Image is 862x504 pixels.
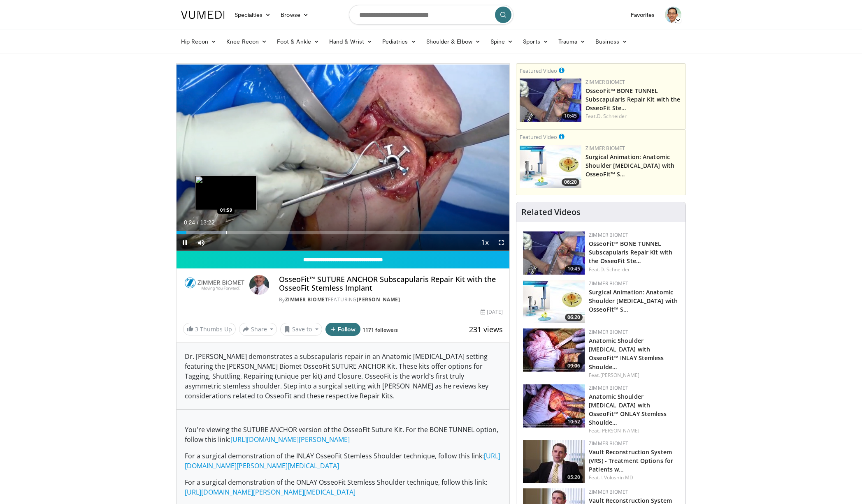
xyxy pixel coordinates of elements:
[185,488,355,497] a: [URL][DOMAIN_NAME][PERSON_NAME][MEDICAL_DATA]
[590,33,632,50] a: Business
[279,296,503,303] div: By FEATURING
[185,451,502,471] p: For a surgical demonstration of the INLAY OsseoFit Stemless Shoulder technique, follow this link:
[523,280,585,323] img: 84e7f812-2061-4fff-86f6-cdff29f66ef4.150x105_q85_crop-smart_upscale.jpg
[324,33,377,50] a: Hand & Wrist
[272,33,324,50] a: Foot & Ankle
[565,418,583,425] span: 10:52
[421,33,486,50] a: Shoulder & Elbow
[362,326,398,333] a: 1171 followers
[183,275,246,295] img: Zimmer Biomet
[230,435,350,444] a: [URL][DOMAIN_NAME][PERSON_NAME]
[249,275,269,295] img: Avatar
[476,234,493,251] button: Playback Rate
[377,33,421,50] a: Pediatrics
[520,145,581,188] img: 84e7f812-2061-4fff-86f6-cdff29f66ef4.150x105_q85_crop-smart_upscale.jpg
[518,33,553,50] a: Sports
[586,145,625,152] a: Zimmer Biomet
[177,343,510,409] div: Dr. [PERSON_NAME] demonstrates a subscapularis repair in an Anatomic [MEDICAL_DATA] setting featu...
[177,231,510,234] div: Progress Bar
[520,133,557,141] small: Featured Video
[626,7,660,23] a: Favorites
[185,425,502,444] p: You're viewing the SUTURE ANCHOR version of the OsseoFit Suture Kit. For the BONE TUNNEL option, ...
[177,234,193,251] button: Pause
[589,427,679,435] div: Feat.
[589,240,672,265] a: OsseoFit™ BONE TUNNEL Subscapularis Repair Kit with the OsseoFit Ste…
[589,372,679,379] div: Feat.
[230,7,276,23] a: Specialties
[486,33,518,50] a: Spine
[600,474,633,481] a: I. Voloshin MD
[600,266,630,273] a: D. Schneider
[520,145,581,188] a: 06:20
[523,231,585,275] img: 2f1af013-60dc-4d4f-a945-c3496bd90c6e.150x105_q85_crop-smart_upscale.jpg
[183,323,236,335] a: 3 Thumbs Up
[562,112,579,120] span: 10:45
[523,384,585,428] a: 10:52
[589,337,664,370] a: Anatomic Shoulder [MEDICAL_DATA] with OsseoFit™ INLAY Stemless Shoulde…
[184,219,195,226] span: 0:24
[195,176,257,210] img: image.jpeg
[589,448,673,473] a: Vault Reconstruction System (VRS) - Treatment Options for Patients w…
[181,11,225,19] img: VuMedi Logo
[565,314,583,321] span: 06:20
[589,393,667,426] a: Anatomic Shoulder [MEDICAL_DATA] with OsseoFit™ ONLAY Stemless Shoulde…
[177,64,510,251] video-js: Video Player
[176,33,222,50] a: Hip Recon
[520,79,581,122] a: 10:45
[562,178,579,186] span: 06:20
[523,384,585,428] img: 68921608-6324-4888-87da-a4d0ad613160.150x105_q85_crop-smart_upscale.jpg
[185,477,502,497] p: For a surgical demonstration of the ONLAY OsseoFit Stemless Shoulder technique, follow this link:
[185,451,500,470] a: [URL][DOMAIN_NAME][PERSON_NAME][MEDICAL_DATA]
[553,33,591,50] a: Trauma
[193,234,209,251] button: Mute
[586,87,680,112] a: OsseoFit™ BONE TUNNEL Subscapularis Repair Kit with the OsseoFit Ste…
[589,474,679,481] div: Feat.
[589,384,628,391] a: Zimmer Biomet
[597,113,627,120] a: D. Schneider
[520,79,581,122] img: 2f1af013-60dc-4d4f-a945-c3496bd90c6e.150x105_q85_crop-smart_upscale.jpg
[285,296,328,303] a: Zimmer Biomet
[239,323,277,336] button: Share
[221,33,272,50] a: Knee Recon
[600,372,639,379] a: [PERSON_NAME]
[469,324,503,334] span: 231 views
[586,153,674,178] a: Surgical Animation: Anatomic Shoulder [MEDICAL_DATA] with OsseoFit™ S…
[523,231,585,275] a: 10:45
[523,280,585,323] a: 06:20
[589,288,678,313] a: Surgical Animation: Anatomic Shoulder [MEDICAL_DATA] with OsseoFit™ S…
[565,362,583,370] span: 09:06
[589,328,628,335] a: Zimmer Biomet
[481,308,503,316] div: [DATE]
[589,231,628,238] a: Zimmer Biomet
[523,328,585,372] img: 59d0d6d9-feca-4357-b9cd-4bad2cd35cb6.150x105_q85_crop-smart_upscale.jpg
[493,234,509,251] button: Fullscreen
[357,296,400,303] a: [PERSON_NAME]
[280,323,322,336] button: Save to
[195,325,198,333] span: 3
[520,67,557,74] small: Featured Video
[523,440,585,483] a: 05:20
[589,266,679,273] div: Feat.
[586,113,682,120] div: Feat.
[279,275,503,293] h4: OsseoFit™ SUTURE ANCHOR Subscapularis Repair Kit with the OsseoFit Stemless Implant
[523,328,585,372] a: 09:06
[589,488,628,495] a: Zimmer Biomet
[565,474,583,481] span: 05:20
[565,265,583,273] span: 10:45
[276,7,314,23] a: Browse
[600,427,639,434] a: [PERSON_NAME]
[589,280,628,287] a: Zimmer Biomet
[665,7,681,23] img: Avatar
[523,440,585,483] img: dddcf969-c2c0-4767-989d-a0e8846c36ad.150x105_q85_crop-smart_upscale.jpg
[521,207,581,217] h4: Related Videos
[200,219,214,226] span: 13:22
[325,323,361,336] button: Follow
[589,440,628,447] a: Zimmer Biomet
[586,79,625,86] a: Zimmer Biomet
[349,5,513,25] input: Search topics, interventions
[197,219,199,226] span: /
